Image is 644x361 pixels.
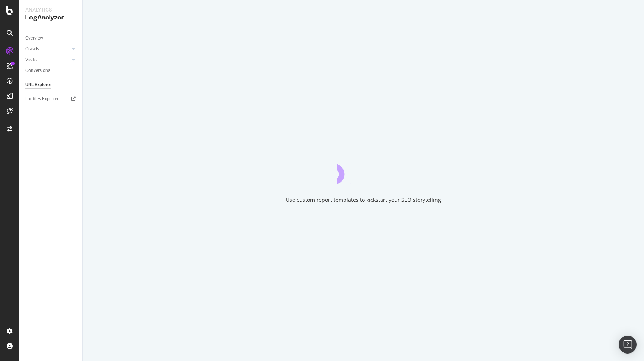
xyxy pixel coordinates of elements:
[25,45,39,53] div: Crawls
[337,157,390,184] div: animation
[619,336,637,354] div: Open Intercom Messenger
[25,95,77,103] a: Logfiles Explorer
[286,196,441,204] div: Use custom report templates to kickstart your SEO storytelling
[25,45,70,53] a: Crawls
[25,95,59,103] div: Logfiles Explorer
[25,6,76,13] div: Analytics
[25,81,51,89] div: URL Explorer
[25,81,77,89] a: URL Explorer
[25,67,77,75] a: Conversions
[25,56,70,64] a: Visits
[25,56,37,64] div: Visits
[25,34,77,42] a: Overview
[25,34,43,42] div: Overview
[25,67,50,75] div: Conversions
[25,13,76,22] div: LogAnalyzer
